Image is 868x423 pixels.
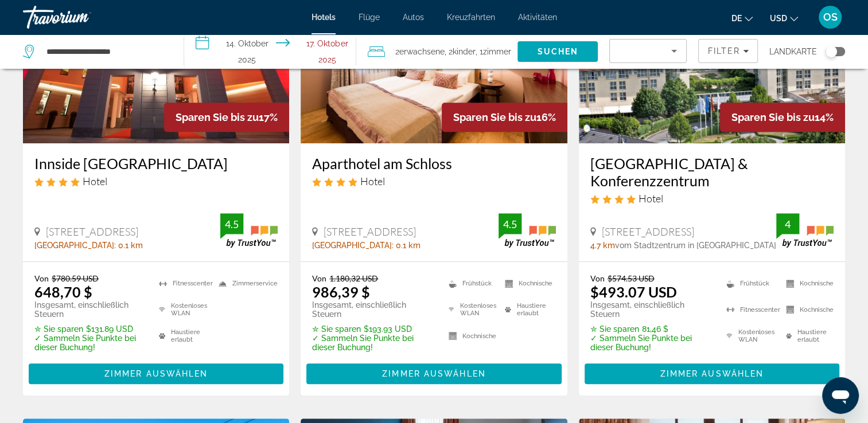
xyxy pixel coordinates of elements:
[312,334,434,352] p: ✓ Sammeln Sie Punkte bei dieser Buchung!
[46,225,138,238] span: [STREET_ADDRESS]
[536,111,556,123] font: 16%
[29,366,283,378] a: Zimmer auswählen
[34,283,92,300] ins: 648,70 $
[86,324,133,334] font: $131.89 USD
[590,324,639,334] span: ✮ Sie sparen
[499,217,521,231] div: 4.5
[306,363,561,384] button: Zimmer auswählen
[29,363,283,384] button: Zimmer auswählen
[356,34,517,69] button: Reisende: 2 Erwachsene, 2 Kinder
[312,155,555,172] a: Aparthotel am Schloss
[184,34,357,69] button: Wählen Sie das Check-in- und Check-out-Datum
[642,324,668,334] font: 81,46 $
[312,241,421,250] span: [GEOGRAPHIC_DATA]: 0.1 km
[382,369,486,378] span: Zimmer auswählen
[220,213,278,247] img: TrustYou guest rating badge
[329,273,378,283] del: 1.180,32 USD
[364,324,412,334] font: $193.93 USD
[590,300,712,319] p: Insgesamt, einschließlich Steuern
[608,273,655,283] del: $574.53 USD
[34,273,49,283] span: Von
[519,280,552,287] font: Kochnische
[312,273,326,283] span: Von
[518,13,557,22] a: Aktivitäten
[462,332,496,340] font: Kochnische
[45,43,166,60] input: Hotelziel suchen
[312,283,370,300] ins: 986,39 $
[731,14,742,23] span: De
[306,366,561,378] a: Zimmer auswählen
[173,280,213,287] font: Fitnesscenter
[770,10,798,26] button: Währung ändern
[590,155,834,189] a: [GEOGRAPHIC_DATA] & Konferenzzentrum
[359,13,380,22] a: Flüge
[232,280,278,287] font: Zimmerservice
[312,175,555,187] div: 4 Sterne Hotel
[585,363,839,384] button: Zimmer auswählen
[453,111,536,123] span: Sparen Sie bis zu
[517,41,598,62] button: Suchen
[660,369,764,378] span: Zimmer auswählen
[585,366,839,378] a: Zimmer auswählen
[34,334,145,352] p: ✓ Sammeln Sie Punkte bei dieser Buchung!
[259,111,278,123] font: 17%
[740,306,780,314] font: Fitnesscenter
[460,302,499,317] font: Kostenloses WLAN
[395,47,399,56] font: 2
[602,225,694,238] span: [STREET_ADDRESS]
[34,155,278,172] a: Innside [GEOGRAPHIC_DATA]
[770,14,787,23] span: USD
[403,13,424,22] a: Autos
[517,302,556,317] font: Haustiere erlaubt
[740,280,769,287] font: Frühstück
[476,47,483,56] font: , 1
[312,324,361,334] span: ✮ Sie sparen
[823,11,838,23] span: OS
[34,300,145,319] p: Insgesamt, einschließlich Steuern
[220,217,243,231] div: 4.5
[483,47,511,56] span: Zimmer
[615,241,776,250] span: vom Stadtzentrum in [GEOGRAPHIC_DATA]
[34,241,143,250] span: [GEOGRAPHIC_DATA]: 0.1 km
[797,328,834,343] font: Haustiere erlaubt
[590,283,677,300] ins: $493.07 USD
[83,175,107,187] span: Hotel
[800,306,834,314] font: Kochnische
[698,39,758,63] button: Filter
[34,175,278,187] div: 4 Sterne Hotel
[815,111,834,123] font: 14%
[171,328,213,343] font: Haustiere erlaubt
[731,10,753,26] button: Sprache ändern
[590,273,605,283] span: Von
[312,300,434,319] p: Insgesamt, einschließlich Steuern
[590,241,615,250] span: 4.7 km
[171,302,213,317] font: Kostenloses WLAN
[176,111,259,123] span: Sparen Sie bis zu
[34,324,83,334] span: ✮ Sie sparen
[590,192,834,205] div: 4 Sterne Hotel
[399,47,445,56] span: Erwachsene
[822,377,859,414] iframe: Schaltfläche zum Öffnen des Messaging-Fensters
[462,280,492,287] font: Frühstück
[738,328,780,343] font: Kostenloses WLAN
[590,334,712,352] p: ✓ Sammeln Sie Punkte bei dieser Buchung!
[707,46,740,56] span: Filter
[104,369,208,378] span: Zimmer auswählen
[447,13,495,22] span: Kreuzfahrten
[800,280,834,287] font: Kochnische
[52,273,99,283] del: $780.59 USD
[360,175,385,187] span: Hotel
[312,13,336,22] a: Hotels
[23,2,138,32] a: Travorium
[445,47,453,56] font: , 2
[769,44,817,60] span: Landkarte
[619,44,677,58] mat-select: Sortieren nach
[731,111,815,123] span: Sparen Sie bis zu
[815,5,845,29] button: Benutzermenü
[499,213,556,247] img: TrustYou guest rating badge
